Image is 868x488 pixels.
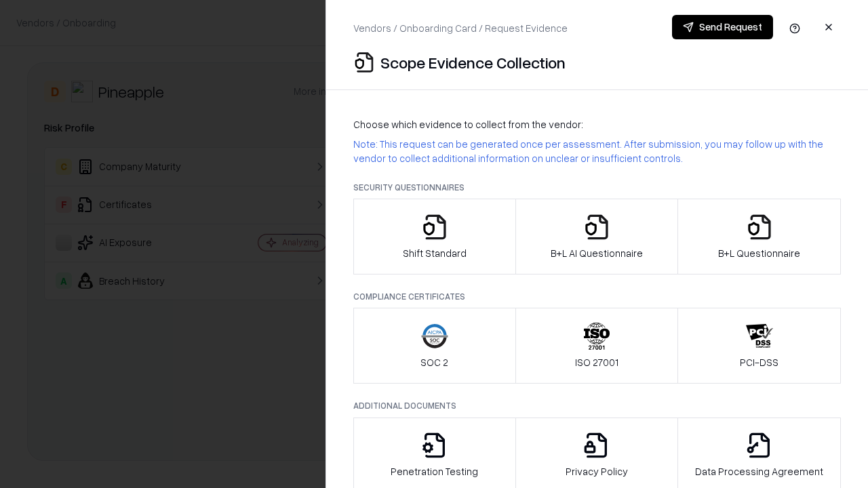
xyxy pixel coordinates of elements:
button: B+L Questionnaire [677,199,841,274]
p: Vendors / Onboarding Card / Request Evidence [353,21,568,35]
p: PCI-DSS [740,355,778,369]
p: Security Questionnaires [353,182,841,193]
p: SOC 2 [420,355,448,369]
button: PCI-DSS [677,308,841,384]
button: Send Request [672,15,773,39]
p: Shift Standard [403,246,467,260]
p: Additional Documents [353,400,841,411]
p: Data Processing Agreement [695,464,823,479]
button: SOC 2 [353,308,516,384]
p: Privacy Policy [566,464,628,479]
p: Scope Evidence Collection [380,52,566,73]
p: B+L Questionnaire [718,246,800,260]
p: Penetration Testing [391,464,478,479]
p: B+L AI Questionnaire [551,246,643,260]
p: ISO 27001 [575,355,618,369]
button: ISO 27001 [515,308,679,384]
button: B+L AI Questionnaire [515,199,679,274]
p: Note: This request can be generated once per assessment. After submission, you may follow up with... [353,137,841,165]
p: Choose which evidence to collect from the vendor: [353,117,841,131]
p: Compliance Certificates [353,291,841,302]
button: Shift Standard [353,199,516,274]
